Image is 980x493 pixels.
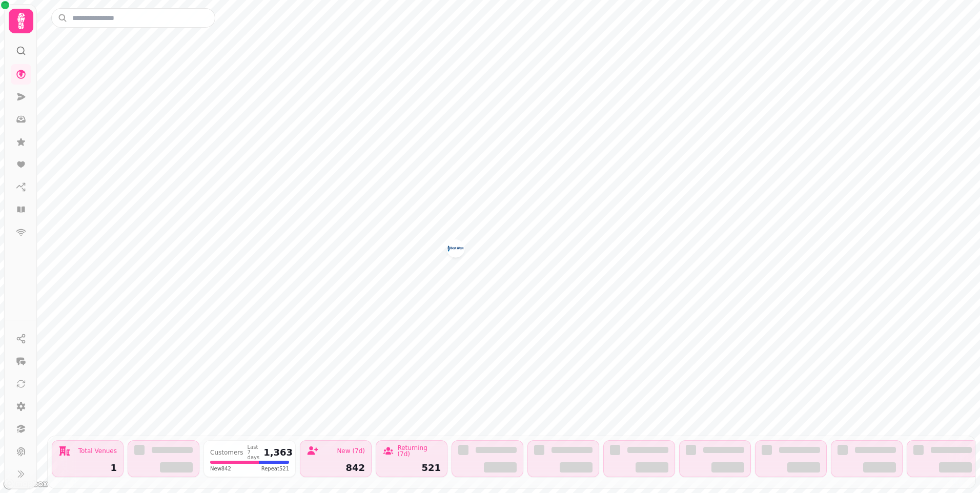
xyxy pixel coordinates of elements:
[337,448,365,454] div: New (7d)
[447,240,464,257] button: Best Western Palace Hotel & Casino venue - 83942
[248,445,260,460] div: Last 7 days
[210,449,243,456] div: Customers
[307,463,365,473] div: 842
[447,240,464,260] div: Map marker
[263,448,293,457] div: 1,363
[210,465,231,473] span: New 842
[397,445,441,457] div: Returning (7d)
[261,465,289,473] span: Repeat 521
[58,463,117,473] div: 1
[382,463,441,473] div: 521
[78,448,117,454] div: Total Venues
[3,478,48,490] a: Mapbox logo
